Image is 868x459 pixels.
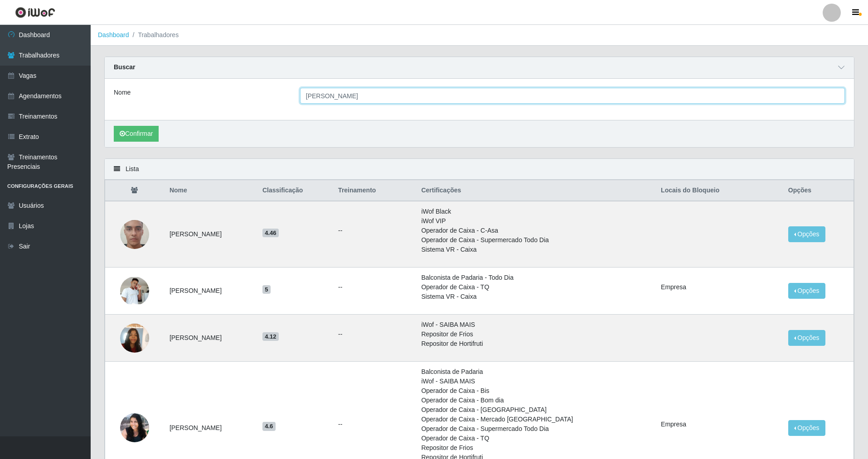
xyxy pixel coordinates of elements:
[783,180,854,201] th: Opções
[661,282,777,292] li: Empresa
[129,30,179,40] li: Trabalhadores
[788,330,825,346] button: Opções
[164,201,257,268] td: [PERSON_NAME]
[421,377,650,386] li: iWof - SAIBA MAIS
[338,282,410,292] ul: --
[788,420,825,436] button: Opções
[421,434,650,443] li: Operador de Caixa - TQ
[421,320,650,330] li: iWof - SAIBA MAIS
[421,273,650,282] li: Balconista de Padaria - Todo Dia
[421,282,650,292] li: Operador de Caixa - TQ
[333,180,416,201] th: Treinamento
[338,420,410,429] ul: --
[105,159,854,180] div: Lista
[262,422,276,431] span: 4.6
[421,292,650,301] li: Sistema VR - Caixa
[421,226,650,235] li: Operador de Caixa - C-Asa
[114,88,131,97] label: Nome
[262,285,271,294] span: 5
[421,235,650,245] li: Operador de Caixa - Supermercado Todo Dia
[338,330,410,339] ul: --
[421,396,650,405] li: Operador de Caixa - Bom dia
[257,180,333,201] th: Classificação
[164,268,257,315] td: [PERSON_NAME]
[421,443,650,453] li: Repositor de Frios
[164,315,257,362] td: [PERSON_NAME]
[421,339,650,349] li: Repositor de Hortifruti
[300,88,845,104] input: Digite o Nome...
[421,367,650,377] li: Balconista de Padaria
[120,277,149,304] img: 1637654723306.jpeg
[421,245,650,254] li: Sistema VR - Caixa
[421,207,650,216] li: iWof Black
[421,424,650,434] li: Operador de Caixa - Supermercado Todo Dia
[98,31,129,38] a: Dashboard
[120,319,149,357] img: 1733245197008.jpeg
[262,332,279,341] span: 4.12
[15,7,55,18] img: CoreUI Logo
[338,226,410,235] ul: --
[114,126,159,142] button: Confirmar
[788,283,825,299] button: Opções
[120,209,149,260] img: 1737053662969.jpeg
[421,405,650,415] li: Operador de Caixa - [GEOGRAPHIC_DATA]
[421,216,650,226] li: iWof VIP
[788,226,825,242] button: Opções
[91,25,868,46] nav: breadcrumb
[661,420,777,429] li: Empresa
[416,180,655,201] th: Certificações
[114,63,135,71] strong: Buscar
[120,413,149,442] img: 1687096831010.jpeg
[421,415,650,424] li: Operador de Caixa - Mercado [GEOGRAPHIC_DATA]
[164,180,257,201] th: Nome
[421,386,650,396] li: Operador de Caixa - Bis
[655,180,783,201] th: Locais do Bloqueio
[421,330,650,339] li: Repositor de Frios
[262,229,279,238] span: 4.46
